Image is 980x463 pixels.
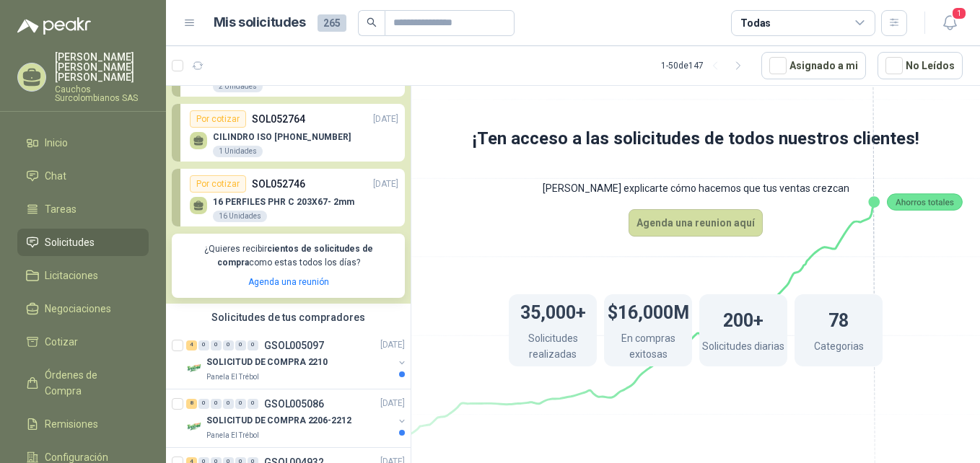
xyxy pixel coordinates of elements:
h1: 78 [828,303,849,335]
div: Por cotizar [190,175,246,193]
div: 0 [198,340,209,350]
span: Licitaciones [45,268,98,283]
span: Chat [45,168,66,184]
div: 16 Unidades [213,211,267,222]
p: CILINDRO ISO [PHONE_NUMBER] [213,132,351,142]
a: Chat [17,162,149,190]
a: 4 0 0 0 0 0 GSOL005097[DATE] Company LogoSOLICITUD DE COMPRA 2210Panela El Trébol [186,337,408,383]
span: Negociaciones [45,301,111,317]
button: No Leídos [878,52,963,79]
p: [DATE] [373,177,398,191]
h1: Mis solicitudes [214,12,306,33]
p: GSOL005086 [264,399,324,409]
span: 265 [318,14,346,32]
span: Órdenes de Compra [45,367,135,399]
p: ¿Quieres recibir como estas todos los días? [180,242,396,270]
a: 8 0 0 0 0 0 GSOL005086[DATE] Company LogoSOLICITUD DE COMPRA 2206-2212Panela El Trébol [186,395,408,441]
p: Solicitudes realizadas [509,330,597,366]
div: 0 [223,399,234,409]
div: 4 [186,340,197,350]
a: Tareas [17,195,149,223]
span: 1 [951,6,967,20]
p: [DATE] [373,113,398,126]
a: Remisiones [17,410,149,438]
p: GSOL005097 [264,340,324,350]
span: Solicitudes [45,234,95,250]
h1: 35,000+ [520,295,586,327]
div: 2 Unidades [213,81,263,92]
img: Logo peakr [17,17,91,35]
p: SOLICITUD DE COMPRA 2206-2212 [206,414,351,428]
span: Remisiones [45,416,98,432]
p: Cauchos Surcolombianos SAS [55,85,149,102]
h1: $16,000M [608,295,689,327]
a: Licitaciones [17,262,149,289]
p: SOL052746 [252,176,305,192]
div: Por cotizar [190,110,246,128]
img: Company Logo [186,418,204,436]
img: Company Logo [186,360,204,377]
b: cientos de solicitudes de compra [217,244,373,268]
span: search [367,17,377,27]
p: 16 PERFILES PHR C 203X67- 2mm [213,197,354,207]
p: [DATE] [380,338,405,352]
button: Asignado a mi [761,52,866,79]
div: 0 [248,399,258,409]
p: [PERSON_NAME] [PERSON_NAME] [PERSON_NAME] [55,52,149,82]
a: Inicio [17,129,149,156]
span: Cotizar [45,334,78,350]
a: Órdenes de Compra [17,361,149,405]
a: Solicitudes [17,229,149,256]
p: [DATE] [380,397,405,410]
div: Todas [740,15,771,31]
div: 1 - 50 de 147 [661,54,750,77]
p: En compras exitosas [604,330,692,366]
div: Solicitudes de tus compradores [166,304,411,331]
div: 0 [211,399,222,409]
h1: 200+ [723,303,764,335]
a: Por cotizarSOL052764[DATE] CILINDRO ISO [PHONE_NUMBER]1 Unidades [172,104,405,162]
span: Inicio [45,135,68,151]
a: Agenda una reunión [248,277,329,287]
p: SOL052764 [252,111,305,127]
button: 1 [937,10,963,36]
p: Categorias [814,338,864,358]
div: 0 [211,340,222,350]
div: 0 [235,340,246,350]
p: Panela El Trébol [206,430,259,441]
div: 0 [198,399,209,409]
div: 0 [235,399,246,409]
div: 0 [223,340,234,350]
button: Agenda una reunion aquí [629,209,763,237]
a: Negociaciones [17,295,149,322]
a: Por cotizarSOL052746[DATE] 16 PERFILES PHR C 203X67- 2mm16 Unidades [172,169,405,226]
p: Panela El Trébol [206,371,259,383]
span: Tareas [45,201,76,217]
p: Solicitudes diarias [702,338,784,358]
a: Cotizar [17,328,149,356]
div: 8 [186,399,197,409]
p: SOLICITUD DE COMPRA 2210 [206,356,328,369]
div: 1 Unidades [213,146,263,157]
div: 0 [248,340,258,350]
